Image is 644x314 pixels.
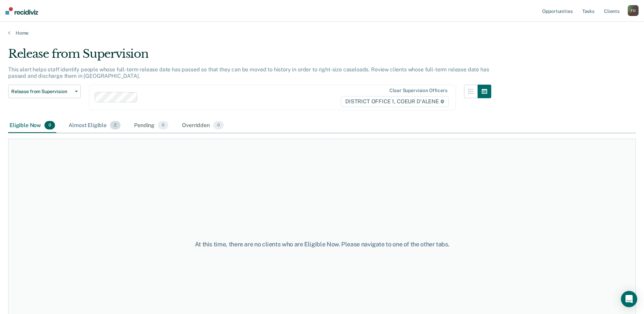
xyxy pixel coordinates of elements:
div: Overridden0 [181,118,225,133]
div: At this time, there are no clients who are Eligible Now. Please navigate to one of the other tabs. [165,241,479,248]
div: Release from Supervision [8,47,491,66]
p: This alert helps staff identify people whose full-term release date has passed so that they can b... [8,66,489,79]
span: 2 [110,121,121,130]
div: Eligible Now0 [8,118,56,133]
button: FD [628,5,639,16]
span: DISTRICT OFFICE 1, COEUR D'ALENE [341,96,449,107]
div: Clear supervision officers [389,88,447,93]
div: Pending0 [133,118,170,133]
img: Recidiviz [5,7,38,15]
span: 0 [213,121,224,130]
span: 0 [44,121,55,130]
div: Almost Eligible2 [67,118,122,133]
div: Open Intercom Messenger [621,291,637,307]
span: Release from Supervision [11,89,72,94]
button: Release from Supervision [8,85,81,98]
a: Home [8,30,636,36]
div: F D [628,5,639,16]
span: 0 [158,121,168,130]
